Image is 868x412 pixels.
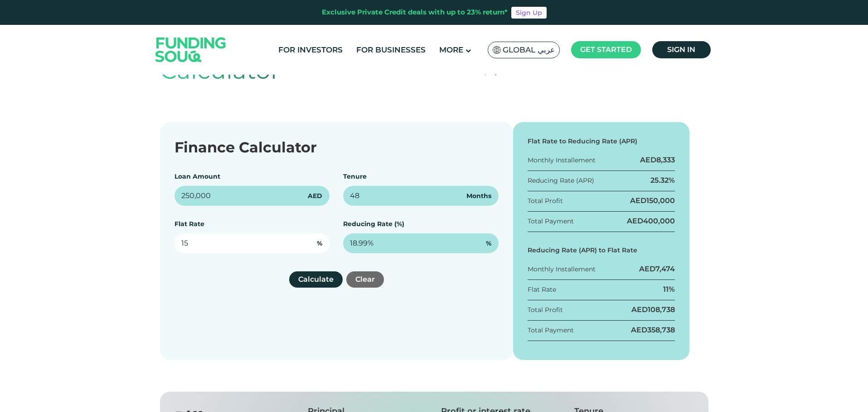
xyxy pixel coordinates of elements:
button: Calculate [289,271,343,288]
img: Logo [146,27,235,72]
label: Flat Rate [175,220,204,228]
a: For Businesses [354,43,428,57]
div: Finance Calculator [175,137,499,158]
label: Reducing Rate (%) [343,220,404,228]
div: AED [639,264,675,274]
label: Loan Amount [175,172,220,180]
span: Get started [580,45,632,54]
span: 400,000 [643,217,675,225]
div: Total Payment [528,326,574,335]
a: Sign Up [511,7,547,19]
div: Exclusive Private Credit deals with up to 23% return* [322,7,508,18]
div: Total Profit [528,305,563,315]
span: 358,738 [647,326,675,334]
span: Global عربي [503,45,555,55]
div: Total Profit [528,196,563,206]
div: AED [631,305,675,315]
span: % [317,239,322,248]
div: AED [627,216,675,226]
div: AED [631,325,675,335]
div: Monthly Installement [528,265,596,274]
div: 25.32% [650,175,675,185]
div: Flat Rate [528,285,556,294]
img: SA Flag [493,46,501,54]
span: More [439,45,463,54]
div: Reducing Rate (APR) to Flat Rate [528,246,675,255]
span: 7,474 [655,265,675,273]
span: 108,738 [648,305,675,314]
div: Reducing Rate (APR) [528,176,594,185]
div: 11% [663,284,675,294]
div: Monthly Installement [528,156,596,165]
span: 8,333 [656,156,675,164]
button: Clear [346,271,384,288]
span: Sign in [667,45,695,54]
span: % [486,239,491,248]
span: AED [308,191,322,201]
span: Months [466,191,491,201]
div: Flat Rate to Reducing Rate (APR) [528,137,675,146]
div: AED [630,196,675,206]
span: 150,000 [646,196,675,205]
a: Sign in [652,41,711,58]
label: Tenure [343,172,367,180]
a: For Investors [276,43,345,57]
div: AED [640,155,675,165]
div: Total Payment [528,217,574,226]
